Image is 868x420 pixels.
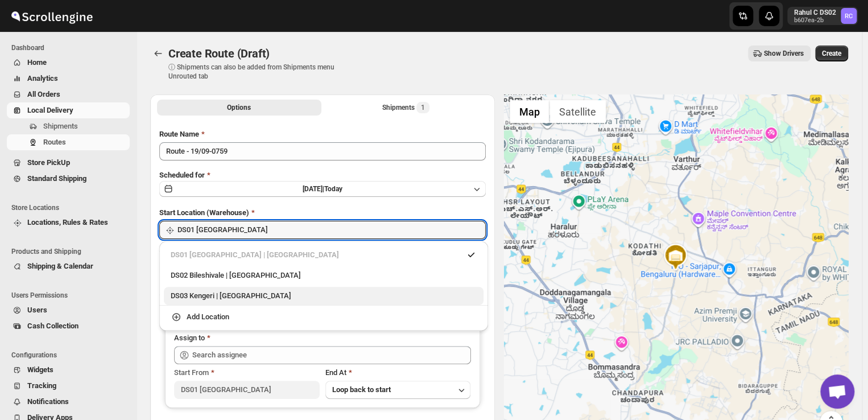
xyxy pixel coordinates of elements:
[227,103,251,112] span: Options
[7,71,130,87] button: Analytics
[157,100,321,116] button: All Route Options
[159,130,199,138] span: Route Name
[187,311,229,323] div: Add Location
[7,318,130,334] button: Cash Collection
[27,218,108,227] span: Locations, Rules & Rates
[43,122,78,130] span: Shipments
[168,47,270,60] span: Create Route (Draft)
[815,46,848,61] button: Create
[7,215,130,230] button: Locations, Rules & Rates
[27,90,60,98] span: All Orders
[7,118,130,134] button: Shipments
[324,100,488,116] button: Selected Shipments
[159,171,205,179] span: Scheduled for
[11,351,131,360] span: Configurations
[794,8,836,17] p: Rahul C DS02
[7,378,130,394] button: Tracking
[159,264,488,285] li: DS02 Bileshivale
[159,208,249,217] span: Start Location (Warehouse)
[7,258,130,274] button: Shipping & Calendar
[7,394,130,410] button: Notifications
[325,367,471,378] div: End At
[159,246,488,264] li: DS01 Sarjapur
[11,291,131,300] span: Users Permissions
[177,221,486,239] input: Search location
[27,306,47,314] span: Users
[324,185,342,193] span: Today
[820,374,854,409] div: Open chat
[845,13,853,20] text: RC
[192,346,471,364] input: Search assignee
[794,17,836,24] p: b607ea-2b
[7,302,130,318] button: Users
[174,332,205,344] div: Assign to
[27,365,53,374] span: Widgets
[171,290,477,302] div: DS03 Kengeri | [GEOGRAPHIC_DATA]
[787,7,858,25] button: User menu
[159,285,488,306] li: DS03 Kengeri
[11,203,131,212] span: Store Locations
[7,362,130,378] button: Widgets
[764,49,804,58] span: Show Drivers
[27,262,93,270] span: Shipping & Calendar
[27,397,69,406] span: Notifications
[841,8,857,24] span: Rahul C DS02
[27,74,58,83] span: Analytics
[27,158,70,167] span: Store PickUp
[325,381,471,399] button: Loop back to start
[171,270,477,281] div: DS02 Bileshivale | [GEOGRAPHIC_DATA]
[382,102,429,113] div: Shipments
[27,381,56,390] span: Tracking
[43,138,66,146] span: Routes
[11,43,131,52] span: Dashboard
[159,142,486,160] input: Eg: Bengaluru Route
[549,100,606,123] button: Show satellite imagery
[7,134,130,150] button: Routes
[27,58,47,67] span: Home
[748,46,811,61] button: Show Drivers
[303,185,324,193] span: [DATE] |
[159,181,486,197] button: [DATE]|Today
[27,322,78,330] span: Cash Collection
[11,247,131,256] span: Products and Shipping
[421,103,425,112] span: 1
[332,385,391,394] span: Loop back to start
[822,49,841,58] span: Create
[27,106,73,114] span: Local Delivery
[168,63,348,81] p: ⓘ Shipments can also be added from Shipments menu Unrouted tab
[171,249,477,261] div: DS01 [GEOGRAPHIC_DATA] | [GEOGRAPHIC_DATA]
[150,46,166,61] button: Routes
[7,55,130,71] button: Home
[9,2,94,30] img: ScrollEngine
[7,87,130,102] button: All Orders
[510,100,549,123] button: Show street map
[174,368,209,377] span: Start From
[27,174,86,183] span: Standard Shipping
